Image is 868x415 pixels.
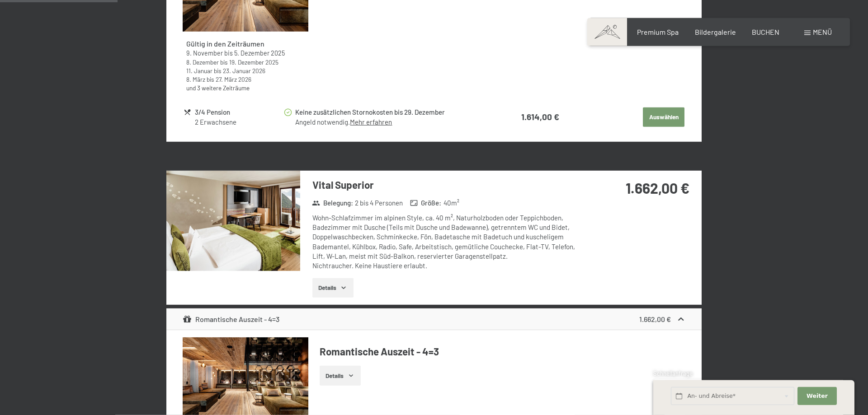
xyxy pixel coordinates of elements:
strong: Größe : [410,198,442,208]
time: 08.03.2026 [186,75,205,83]
span: Weiter [807,392,828,400]
h3: Vital Superior [312,178,581,192]
time: 08.12.2025 [186,58,219,66]
span: Schnellanfrage [653,370,693,377]
strong: 1.614,00 € [521,112,559,122]
strong: Gültig in den Zeiträumen [186,39,264,48]
span: Menü [813,28,832,36]
time: 11.01.2026 [186,67,212,75]
strong: 1.662,00 € [626,179,689,196]
time: 23.01.2026 [223,67,265,75]
div: Angeld notwendig. [295,117,483,127]
div: Wohn-Schlafzimmer im alpinen Style, ca. 40 m², Naturholzboden oder Teppichboden, Badezimmer mit D... [312,213,581,271]
div: bis [186,58,305,66]
a: Premium Spa [637,28,679,36]
time: 09.11.2025 [186,49,223,57]
time: 05.12.2025 [234,49,285,57]
div: Romantische Auszeit - 4=31.662,00 € [166,308,702,330]
div: bis [186,49,305,58]
div: Keine zusätzlichen Stornokosten bis 29. Dezember [295,107,483,117]
button: Auswählen [643,107,684,127]
div: bis [186,75,305,84]
div: 3/4 Pension [195,107,283,117]
h4: Romantische Auszeit - 4=3 [320,345,686,359]
img: mss_renderimg.php [166,171,300,271]
time: 27.03.2026 [216,75,251,83]
a: und 3 weitere Zeiträume [186,84,250,92]
strong: 1.662,00 € [639,315,671,323]
button: Weiter [797,387,836,406]
a: Bildergalerie [695,28,736,36]
span: 2 bis 4 Personen [355,198,403,208]
div: 2 Erwachsene [195,117,283,127]
button: Details [312,278,354,298]
button: Details [320,366,361,386]
a: BUCHEN [752,28,779,36]
span: 40 m² [443,198,459,208]
a: Mehr erfahren [350,118,392,126]
time: 19.12.2025 [229,58,278,66]
strong: Belegung : [312,198,353,208]
div: Romantische Auszeit - 4=3 [183,314,280,325]
div: bis [186,66,305,75]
